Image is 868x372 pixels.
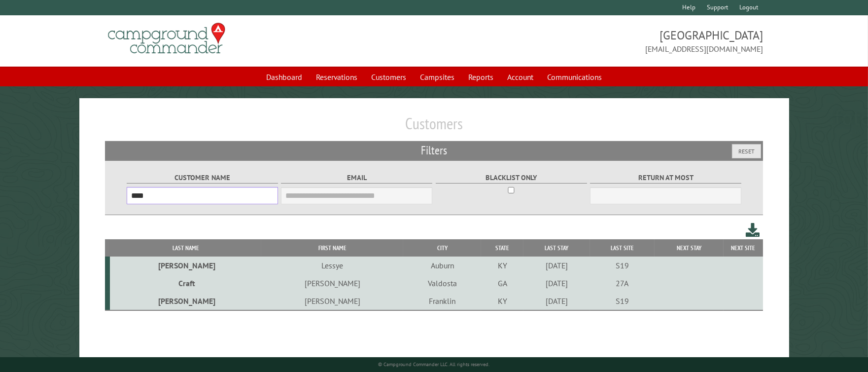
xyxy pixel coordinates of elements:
[403,292,481,310] td: Franklin
[481,292,523,310] td: KY
[436,172,587,184] label: Blacklist only
[281,172,432,184] label: Email
[379,361,490,368] small: © Campground Commander LLC. All rights reserved.
[261,257,403,274] td: Lessye
[525,278,588,288] div: [DATE]
[365,68,412,86] a: Customers
[261,292,403,310] td: [PERSON_NAME]
[481,274,523,292] td: GA
[110,257,261,274] td: [PERSON_NAME]
[590,257,655,274] td: S19
[127,172,278,184] label: Customer Name
[260,68,308,86] a: Dashboard
[590,292,655,310] td: S19
[261,239,403,257] th: First Name
[110,274,261,292] td: Craft
[403,257,481,274] td: Auburn
[105,114,763,141] h1: Customers
[525,296,588,306] div: [DATE]
[434,27,763,55] span: [GEOGRAPHIC_DATA] [EMAIL_ADDRESS][DOMAIN_NAME]
[481,239,523,257] th: State
[501,68,539,86] a: Account
[590,239,655,257] th: Last Site
[590,172,741,184] label: Return at most
[403,239,481,257] th: City
[724,239,763,257] th: Next Site
[590,274,655,292] td: 27A
[310,68,363,86] a: Reservations
[110,292,261,310] td: [PERSON_NAME]
[655,239,723,257] th: Next Stay
[403,274,481,292] td: Valdosta
[105,141,763,160] h2: Filters
[110,239,261,257] th: Last Name
[541,68,608,86] a: Communications
[525,260,588,270] div: [DATE]
[732,144,761,158] button: Reset
[481,257,523,274] td: KY
[462,68,499,86] a: Reports
[105,19,228,58] img: Campground Commander
[746,221,760,239] a: Download this customer list (.csv)
[261,274,403,292] td: [PERSON_NAME]
[523,239,590,257] th: Last Stay
[414,68,460,86] a: Campsites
